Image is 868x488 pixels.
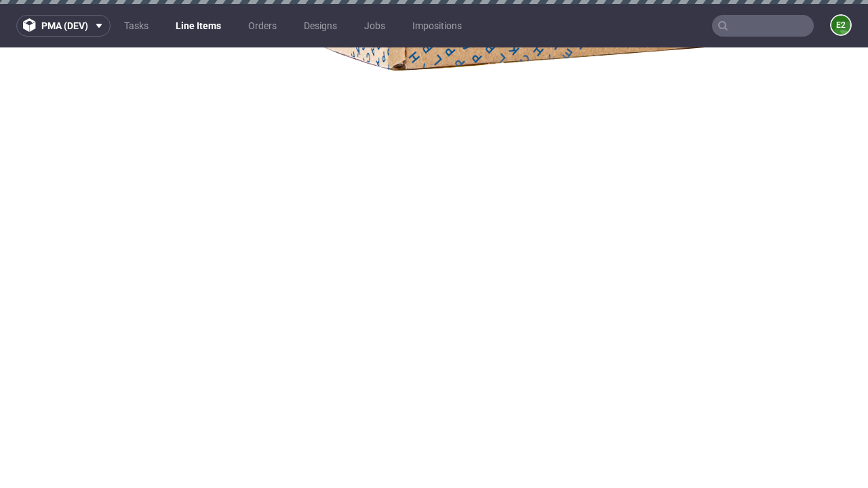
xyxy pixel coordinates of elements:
[41,21,88,30] span: pma (dev)
[404,15,470,37] a: Impositions
[16,15,111,37] button: pma (dev)
[116,15,157,37] a: Tasks
[240,15,285,37] a: Orders
[831,16,850,35] figcaption: e2
[356,15,393,37] a: Jobs
[296,15,345,37] a: Designs
[167,15,229,37] a: Line Items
